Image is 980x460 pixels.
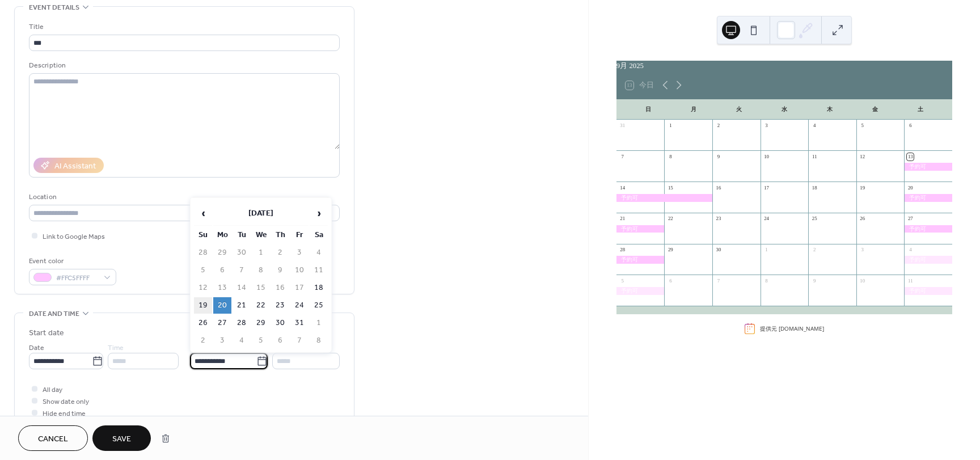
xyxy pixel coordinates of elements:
[852,99,898,120] div: 金
[252,315,270,331] td: 29
[271,262,289,278] td: 9
[310,280,328,296] td: 18
[904,256,952,263] div: 予約可
[233,332,251,349] td: 4
[310,332,328,349] td: 8
[213,244,231,261] td: 29
[213,262,231,278] td: 6
[112,433,131,445] span: Save
[667,123,674,129] div: 1
[290,227,309,243] th: Fr
[213,201,309,226] th: [DATE]
[763,277,770,284] div: 8
[213,315,231,331] td: 27
[811,153,818,160] div: 11
[619,184,626,191] div: 14
[616,194,712,201] div: 予約可
[907,123,914,129] div: 6
[616,256,665,263] div: 予約可
[763,216,770,222] div: 24
[233,280,251,296] td: 14
[715,184,722,191] div: 16
[290,315,309,331] td: 31
[194,244,212,261] td: 28
[29,191,337,203] div: Location
[904,194,952,201] div: 予約可
[194,315,212,331] td: 26
[213,227,231,243] th: Mo
[667,184,674,191] div: 15
[213,280,231,296] td: 13
[310,297,328,314] td: 25
[194,227,212,243] th: Su
[252,244,270,261] td: 1
[290,332,309,349] td: 7
[859,184,866,191] div: 19
[859,123,866,129] div: 5
[29,2,79,14] span: Event details
[619,153,626,160] div: 7
[715,153,722,160] div: 9
[763,123,770,129] div: 3
[194,297,212,314] td: 19
[671,99,716,120] div: 月
[898,99,943,120] div: 土
[271,332,289,349] td: 6
[763,246,770,253] div: 1
[233,244,251,261] td: 30
[626,99,671,120] div: 日
[43,396,89,408] span: Show date only
[859,153,866,160] div: 12
[715,123,722,129] div: 2
[92,425,151,451] button: Save
[619,123,626,129] div: 31
[194,280,212,296] td: 12
[233,297,251,314] td: 21
[213,297,231,314] td: 20
[252,297,270,314] td: 22
[762,99,807,120] div: 水
[290,280,309,296] td: 17
[252,227,270,243] th: We
[310,227,328,243] th: Sa
[18,425,88,451] button: Cancel
[213,332,231,349] td: 3
[763,153,770,160] div: 10
[715,246,722,253] div: 30
[715,277,722,284] div: 7
[907,184,914,191] div: 20
[195,202,212,225] span: ‹
[667,246,674,253] div: 29
[760,324,824,333] div: 提供元
[233,315,251,331] td: 28
[29,255,114,267] div: Event color
[859,246,866,253] div: 3
[194,262,212,278] td: 5
[616,225,665,233] div: 予約可
[271,280,289,296] td: 16
[108,342,124,354] span: Time
[667,216,674,222] div: 22
[252,332,270,349] td: 5
[252,262,270,278] td: 8
[907,246,914,253] div: 4
[272,342,288,354] span: Time
[290,244,309,261] td: 3
[43,231,105,243] span: Link to Google Maps
[29,342,44,354] span: Date
[619,246,626,253] div: 28
[811,277,818,284] div: 9
[271,227,289,243] th: Th
[194,332,212,349] td: 2
[904,287,952,294] div: 予約可
[616,61,952,71] div: 9月 2025
[667,153,674,160] div: 8
[763,184,770,191] div: 17
[811,246,818,253] div: 2
[310,315,328,331] td: 1
[271,315,289,331] td: 30
[29,308,79,320] span: Date and time
[907,277,914,284] div: 11
[233,262,251,278] td: 7
[779,324,824,332] a: [DOMAIN_NAME]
